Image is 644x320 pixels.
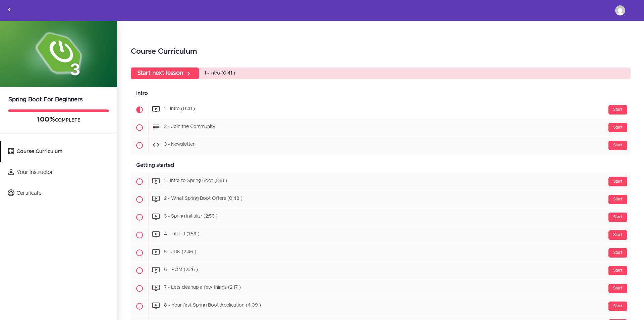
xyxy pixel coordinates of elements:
svg: Back to courses [5,5,13,13]
a: Start 5 - JDK (2:46 ) [131,244,631,262]
div: COMPLETE [8,116,109,124]
div: Start [608,141,627,150]
div: Start [608,248,627,258]
span: 1 - Intro (0:41 ) [204,71,235,76]
h2: Course Curriculum [131,46,631,57]
img: dariuszzerynger@yahoo.com [615,5,625,15]
span: 100% [37,116,55,123]
span: 1 - Intro to Spring Boot (2:51 ) [164,179,227,183]
div: Start [608,105,627,115]
span: Current item [131,101,148,119]
span: 6 - POM (2:26 ) [164,268,198,272]
span: 2 - Join the Community [164,125,215,129]
span: 8 - Your first Spring Boot Application (4:09 ) [164,303,261,308]
a: Start 3 - Newsletter [131,137,631,154]
span: 3 - Newsletter [164,142,195,147]
a: Start 6 - POM (2:26 ) [131,262,631,279]
a: Course Curriculum [1,141,117,162]
div: Start [608,177,627,186]
a: Start 7 - Lets cleanup a few things (2:17 ) [131,280,631,297]
span: 3 - Spring Initializr (2:56 ) [164,214,218,219]
a: Start 1 - Intro to Spring Boot (2:51 ) [131,173,631,190]
a: Start 2 - What Spring Boot Offers (0:48 ) [131,191,631,208]
a: Certificate [1,183,117,203]
span: 4 - IntelliJ (1:59 ) [164,232,200,237]
a: Start 2 - Join the Community [131,119,631,136]
div: Start [608,266,627,275]
span: 7 - Lets cleanup a few things (2:17 ) [164,285,241,290]
span: 5 - JDK (2:46 ) [164,250,196,255]
a: Start next lesson [131,67,199,79]
div: Start [608,230,627,240]
a: Your Instructor [1,162,117,183]
span: 2 - What Spring Boot Offers (0:48 ) [164,196,243,201]
div: Start [608,123,627,132]
a: Start 8 - Your first Spring Boot Application (4:09 ) [131,298,631,315]
div: Start [608,284,627,293]
span: 1 - Intro (0:41 ) [164,107,195,111]
div: Intro [131,86,631,101]
a: Start 3 - Spring Initializr (2:56 ) [131,209,631,226]
div: Start [608,213,627,222]
div: Start [608,195,627,204]
a: Start 4 - IntelliJ (1:59 ) [131,226,631,244]
a: Back to courses [0,0,18,20]
div: Start [608,302,627,311]
a: Current item Start 1 - Intro (0:41 ) [131,101,631,119]
div: Getting started [131,158,631,173]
